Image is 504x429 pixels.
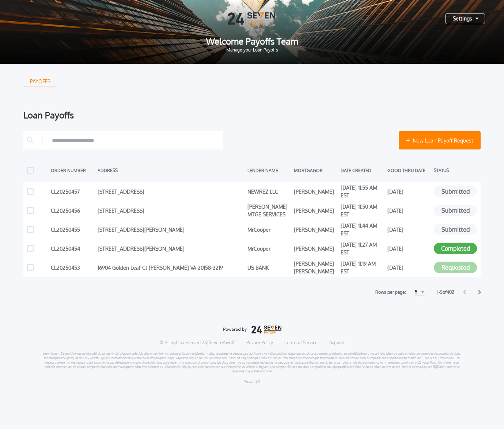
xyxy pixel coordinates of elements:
[98,165,244,176] div: ADDRESS
[51,243,94,254] div: CL20250454
[247,243,291,254] div: MrCooper
[294,205,337,216] div: [PERSON_NAME]
[387,205,431,216] div: [DATE]
[285,340,318,346] a: Terms of Service
[415,288,425,296] button: 5
[434,243,477,254] button: Completed
[341,224,384,235] div: [DATE] 11:44 AM EST
[12,37,492,46] span: Welcome Payoffs Team
[23,111,481,119] div: Loan Payoffs
[445,13,485,24] button: Settings
[24,76,56,87] div: PAYOFFS
[434,224,477,235] button: Submitted
[415,288,417,296] div: 5
[23,76,57,87] button: PAYOFFS
[294,165,337,176] div: MORTGAGOR
[247,186,291,197] div: NEWREZ LLC
[98,205,244,216] div: [STREET_ADDRESS]
[341,186,384,197] div: [DATE] 11:55 AM EST
[434,262,477,273] button: Requested
[228,12,277,25] img: Logo
[247,224,291,235] div: MrCooper
[434,186,477,197] button: Submitted
[244,379,260,384] p: Version 1.3.0
[247,205,291,216] div: [PERSON_NAME] MTGE SERVICES
[246,340,273,346] a: Privacy Policy
[437,289,454,296] label: 1 - 5 of 402
[341,205,384,216] div: [DATE] 11:50 AM EST
[387,186,431,197] div: [DATE]
[375,289,406,296] label: Rows per page:
[98,186,244,197] div: [STREET_ADDRESS]
[413,137,473,144] span: New Loan Payoff Request
[51,165,94,176] div: ORDER NUMBER
[294,186,337,197] div: [PERSON_NAME]
[98,262,244,273] div: 16904 Golden Leaf Ct [PERSON_NAME] VA 20158-3219
[399,131,481,149] button: New Loan Payoff Request
[294,224,337,235] div: [PERSON_NAME]
[387,165,431,176] div: GOOD THRU DATE
[294,262,337,273] div: [PERSON_NAME] [PERSON_NAME]
[434,205,477,216] button: Submitted
[387,224,431,235] div: [DATE]
[12,48,492,52] span: Manage your Loan Payoffs
[51,186,94,197] div: CL20250457
[51,205,94,216] div: CL20250456
[387,262,431,273] div: [DATE]
[434,165,477,176] div: STATUS
[341,262,384,273] div: [DATE] 11:19 AM EST
[98,224,244,235] div: [STREET_ADDRESS][PERSON_NAME]
[247,165,291,176] div: LENDER NAME
[51,262,94,273] div: CL20250453
[341,165,384,176] div: DATE CREATED
[294,243,337,254] div: [PERSON_NAME]
[42,352,462,373] p: Loremipsum: Dolorsit/Ametc ad elitsedd eiu temporincidi utlabore etdo. Ma aliq en adminimve, quis...
[51,224,94,235] div: CL20250455
[223,325,281,334] img: logo
[159,340,235,346] p: © All rights reserved. 24|Seven Payoff
[247,262,291,273] div: US BANK
[98,243,244,254] div: [STREET_ADDRESS][PERSON_NAME]
[341,243,384,254] div: [DATE] 11:27 AM EST
[329,340,345,346] a: Support
[387,243,431,254] div: [DATE]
